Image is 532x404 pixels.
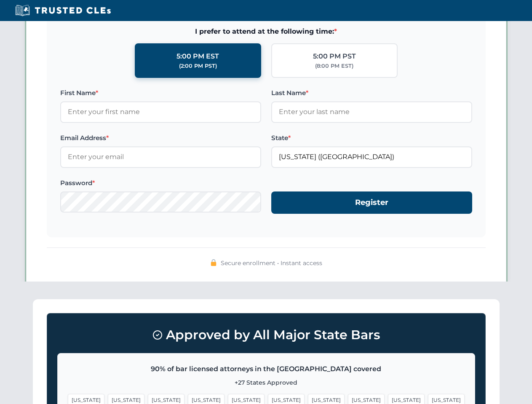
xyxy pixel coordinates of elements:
[176,51,219,62] div: 5:00 PM EST
[179,62,217,70] div: (2:00 PM PST)
[210,259,217,266] img: 🔒
[13,4,113,17] img: Trusted CLEs
[60,88,261,98] label: First Name
[60,133,261,143] label: Email Address
[271,101,472,122] input: Enter your last name
[68,378,465,387] p: +27 States Approved
[60,26,472,37] span: I prefer to attend at the following time:
[313,51,356,62] div: 5:00 PM PST
[60,146,261,167] input: Enter your email
[315,62,353,70] div: (8:00 PM EST)
[271,146,472,167] input: Florida (FL)
[271,88,472,98] label: Last Name
[60,178,261,188] label: Password
[57,324,475,346] h3: Approved by All Major State Bars
[271,191,472,214] button: Register
[60,101,261,122] input: Enter your first name
[68,364,465,375] p: 90% of bar licensed attorneys in the [GEOGRAPHIC_DATA] covered
[221,258,322,268] span: Secure enrollment • Instant access
[271,133,472,143] label: State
